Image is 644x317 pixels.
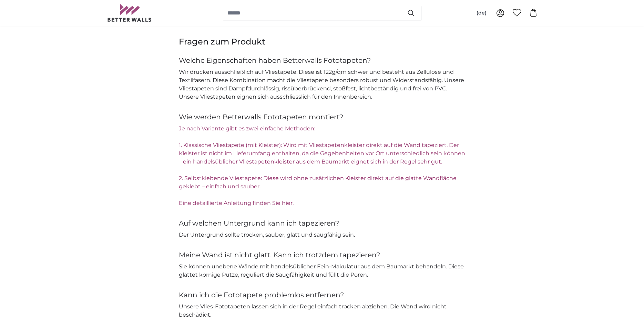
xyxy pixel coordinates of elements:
[179,68,466,101] p: Wir drucken ausschließlich auf Vliestapete. Diese ist 122g/qm schwer und besteht aus Zellulose un...
[179,290,466,300] h4: Kann ich die Fototapete problemlos entfernen?
[179,231,466,239] p: Der Untergrund sollte trocken, sauber, glatt und saugfähig sein.
[179,125,465,190] a: Je nach Variante gibt es zwei einfache Methoden: 1. Klassische Vliestapete (mit Kleister): Wird m...
[179,56,466,65] h4: Welche Eigenschaften haben Betterwalls Fototapeten?
[179,112,466,122] h4: Wie werden Betterwalls Fototapeten montiert?
[179,250,466,260] h4: Meine Wand ist nicht glatt. Kann ich trotzdem tapezieren?
[179,262,466,279] p: Sie können unebene Wände mit handelsüblicher Fein-Makulatur aus dem Baumarkt behandeln. Diese glä...
[179,36,466,47] h3: Fragen zum Produkt
[179,200,294,206] a: Eine detaillierte Anleitung finden Sie hier.
[107,4,152,22] img: Betterwalls
[471,7,492,19] button: (de)
[179,218,466,228] h4: Auf welchen Untergrund kann ich tapezieren?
